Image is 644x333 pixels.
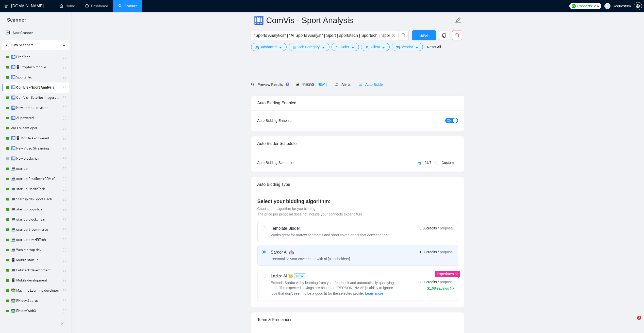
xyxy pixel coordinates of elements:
span: holder [62,248,67,252]
span: delete [452,33,462,38]
a: 🛄 New computer vision [11,103,59,113]
span: Auto Bidder [359,82,384,87]
span: holder [62,258,67,262]
div: Tooltip anchor [285,82,290,87]
span: info-circle [392,34,395,37]
span: holder [62,228,67,232]
a: dashboardDashboard [85,4,108,8]
img: upwork-logo.png [572,4,576,8]
span: holder [62,157,67,161]
span: caret-down [382,46,385,49]
button: Laziza AI NEWExtends Sardor AI by learning from your feedback and automatically qualifying jobs. ... [365,290,384,296]
span: Scanner [3,16,30,27]
div: Auto Bidding Enabled: [257,118,324,123]
span: ON [447,118,452,123]
span: / proposal [438,249,453,255]
span: Choose the algorithm for you bidding. The price per proposal does not include your connects expen... [257,207,364,216]
span: Connects: [577,3,593,9]
span: user [365,46,369,49]
a: 👨‍💻 RN dev Sports [11,296,59,306]
span: Preview Results [251,82,288,87]
span: 👑 [288,273,293,279]
span: holder [62,299,67,303]
span: / proposal [438,279,453,285]
a: 📱 Mobile development [11,275,59,286]
span: holder [62,278,67,282]
span: holder [62,136,67,140]
span: Experimental [437,272,458,276]
div: Auto Bidding Enabled [257,96,458,110]
span: holder [62,146,67,151]
a: 👨‍💻 RN dev Web3 [11,306,59,316]
div: Template Bidder [271,225,389,231]
span: holder [62,96,67,100]
span: setting [634,4,642,8]
span: Extends Sardor AI by learning from your feedback and automatically qualifying jobs. The expected ... [271,281,394,295]
div: Personalise your cover letter with ai [placeholders] [271,256,350,261]
span: Vendor [402,44,413,50]
a: 🛄 PropTech [11,52,59,62]
div: $1.68 savings [427,286,453,291]
input: Scanner name... [254,14,454,27]
span: holder [62,75,67,79]
span: 207 [594,3,599,9]
span: caret-down [351,46,355,49]
span: 3 [637,316,641,320]
span: holder [62,55,67,59]
a: 💻 startup [11,164,59,174]
button: settingAdvancedcaret-down [251,43,287,51]
span: holder [62,218,67,222]
a: 💻 startup Blockchain [11,214,59,225]
a: 🛄 Sports Tech [11,72,59,82]
span: 1.00 credits [420,249,437,255]
span: Advanced [261,44,277,50]
span: Save [419,32,428,39]
span: Job Category [299,44,320,50]
span: holder [62,86,67,90]
div: Auto Bidder Schedule [257,136,458,151]
div: Laziza AI [271,273,398,279]
a: homeHome [60,4,75,8]
span: holder [62,207,67,211]
span: notification [335,83,338,86]
span: holder [62,65,67,69]
span: idcard [396,46,400,49]
span: holder [62,126,67,130]
button: copy [439,30,449,40]
img: logo [4,2,8,10]
button: folderJobscaret-down [332,43,359,51]
span: Custom [439,160,456,165]
a: AI/LLM developer [11,123,59,133]
span: / proposal [438,226,453,231]
span: Learn more [365,291,383,296]
span: holder [62,268,67,272]
span: holder [62,116,67,120]
span: double-left [60,321,65,326]
span: caret-down [279,46,282,49]
a: 💻 startup PropTech+CRM+Construction [11,174,59,184]
button: setting [634,2,642,10]
a: 🛄 AI-powered [11,113,59,123]
span: caret-down [415,46,419,49]
button: search [4,41,12,49]
span: 2.00 credits [420,279,437,285]
a: setting [634,4,642,8]
span: Jobs [341,44,349,50]
a: 🛄 ComVis - Satellite Imagery Analysis [11,93,59,103]
a: 💻 startup Logistics [11,204,59,214]
span: NEW [294,273,305,279]
span: Client [371,44,380,50]
span: holder [62,187,67,191]
span: search [4,43,11,47]
span: NEW [316,82,327,87]
a: 🛄📱 Mobile AI-powered [11,133,59,143]
button: barsJob Categorycaret-down [289,43,329,51]
span: bars [293,46,296,49]
span: 24/7 [422,160,433,165]
a: 🛄📱 PropTech mobile [11,62,59,72]
button: idcardVendorcaret-down [392,43,423,51]
iframe: Intercom live chat [627,316,639,328]
button: delete [452,30,462,40]
a: 🛄 ComVis - Sport Analysis [11,82,59,93]
a: 💻 Startup dev SportsTech [11,194,59,204]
